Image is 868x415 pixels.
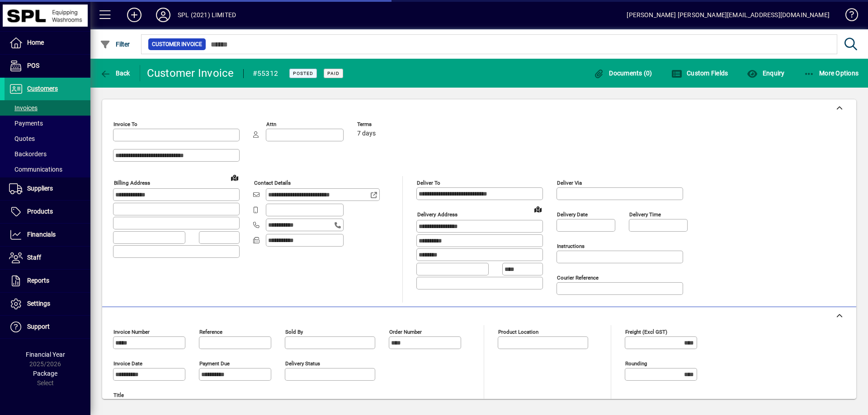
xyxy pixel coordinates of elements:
span: Quotes [9,135,35,142]
div: [PERSON_NAME] [PERSON_NAME][EMAIL_ADDRESS][DOMAIN_NAME] [627,8,830,22]
span: 7 days [357,130,376,137]
span: Home [27,39,44,46]
a: Suppliers [5,177,90,200]
span: Back [100,70,130,77]
a: Support [5,316,90,338]
button: Add [120,7,149,23]
mat-label: Delivery date [557,211,588,218]
div: SPL (2021) LIMITED [178,8,236,22]
mat-label: Deliver via [557,180,582,186]
span: Customer Invoice [152,40,202,49]
a: View on map [227,170,242,185]
button: Back [98,65,132,81]
div: #55312 [253,66,278,81]
span: Paid [327,70,340,76]
span: Custom Fields [671,70,728,77]
span: Suppliers [27,185,53,192]
mat-label: Title [113,392,124,398]
span: Products [27,208,53,215]
span: Filter [100,41,130,48]
span: Package [33,370,57,377]
a: Payments [5,116,90,131]
button: Documents (0) [591,65,655,81]
button: Filter [98,36,132,52]
span: Customers [27,85,58,92]
span: Payments [9,120,43,127]
a: Home [5,32,90,54]
span: Staff [27,254,41,261]
mat-label: Rounding [625,360,647,367]
span: Support [27,323,50,330]
a: Quotes [5,131,90,146]
span: Reports [27,277,49,284]
span: Settings [27,300,50,307]
mat-label: Freight (excl GST) [625,329,667,335]
a: View on map [531,202,545,216]
span: Communications [9,166,62,173]
mat-label: Invoice number [113,329,150,335]
span: Enquiry [747,70,784,77]
a: Invoices [5,100,90,116]
mat-label: Attn [266,121,276,127]
mat-label: Payment due [199,360,230,367]
span: Posted [293,70,313,76]
a: Backorders [5,146,90,162]
div: Customer Invoice [147,66,234,80]
mat-label: Product location [498,329,538,335]
span: POS [27,62,39,69]
button: Enquiry [745,65,787,81]
span: Financial Year [26,351,65,358]
app-page-header-button: Back [90,65,140,81]
mat-label: Deliver To [417,180,440,186]
mat-label: Invoice To [113,121,137,127]
mat-label: Invoice date [113,360,142,367]
a: Knowledge Base [839,2,857,31]
span: Documents (0) [594,70,652,77]
a: Communications [5,162,90,177]
a: Financials [5,224,90,246]
mat-label: Courier Reference [557,275,599,281]
a: Reports [5,270,90,292]
a: Products [5,201,90,223]
span: Backorders [9,150,47,158]
span: More Options [804,70,859,77]
a: Staff [5,247,90,269]
a: Settings [5,293,90,315]
span: Financials [27,231,56,238]
a: POS [5,55,90,77]
mat-label: Instructions [557,243,585,249]
button: Profile [149,7,178,23]
button: Custom Fields [669,65,731,81]
mat-label: Sold by [285,329,303,335]
span: Invoices [9,104,38,112]
button: More Options [802,65,861,81]
mat-label: Delivery status [285,360,320,367]
mat-label: Reference [199,329,222,335]
mat-label: Delivery time [629,211,661,218]
mat-label: Order number [389,329,422,335]
span: Terms [357,121,411,127]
